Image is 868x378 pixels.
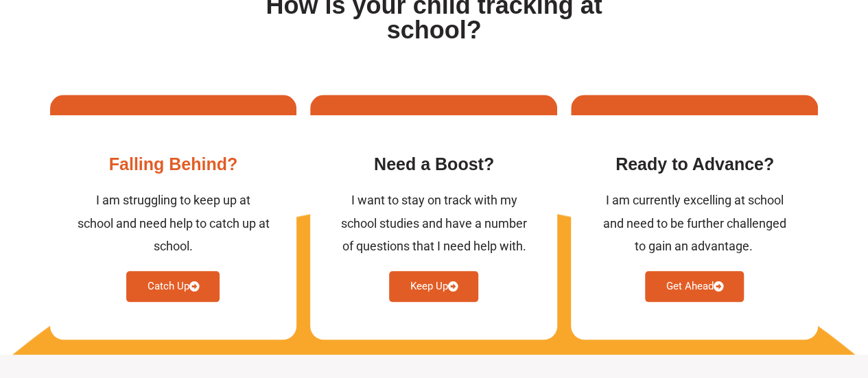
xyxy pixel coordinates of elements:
a: Catch Up [126,271,220,302]
div: I am struggling to keep up at school and need help to catch up at school.​​ [78,189,270,257]
h3: Falling Behind​? [78,153,270,176]
a: Keep Up [389,271,478,302]
div: I am currently excelling at school and need to be further challenged to gain an advantage. ​ [598,189,790,257]
iframe: Chat Widget [640,223,868,378]
h3: Ready to Advance​? [598,153,790,176]
div: I want to stay on track with my school studies and have a number of questions that I need help wi... [338,189,530,257]
h3: Need a Boost? [338,153,530,176]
